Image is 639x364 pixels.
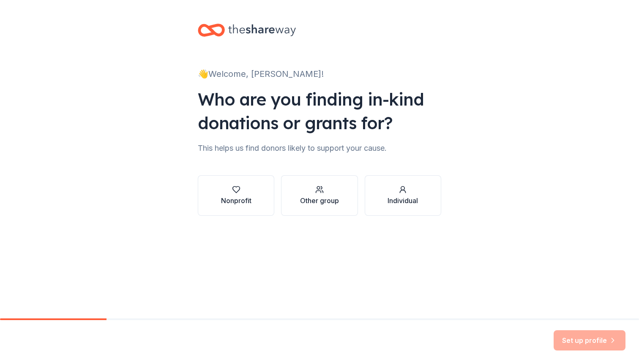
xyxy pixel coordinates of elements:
div: Nonprofit [221,196,251,206]
div: Who are you finding in-kind donations or grants for? [198,87,441,135]
button: Nonprofit [198,175,274,216]
button: Individual [365,175,441,216]
button: Other group [281,175,358,216]
div: 👋 Welcome, [PERSON_NAME]! [198,67,441,81]
div: Individual [388,196,418,206]
div: This helps us find donors likely to support your cause. [198,141,441,155]
div: Other group [300,196,339,206]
